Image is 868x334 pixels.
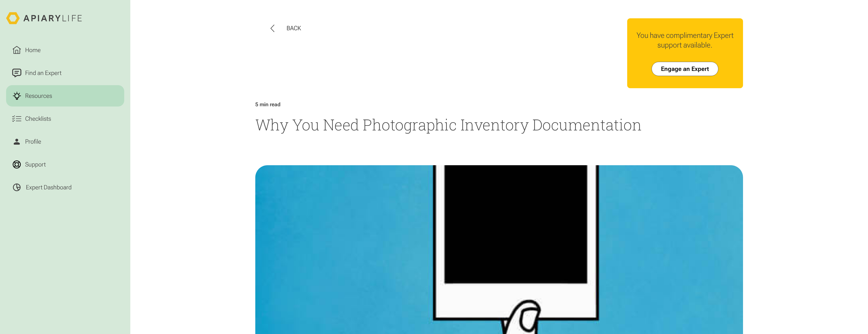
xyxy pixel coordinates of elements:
a: Support [6,154,124,175]
div: Support [24,160,47,169]
div: Profile [24,137,43,146]
div: Checklists [24,114,53,123]
button: Back [271,24,301,32]
a: Expert Dashboard [6,177,124,198]
a: Profile [6,131,124,152]
div: Find an Expert [24,68,63,78]
div: Back [287,24,301,32]
a: Home [6,39,124,61]
a: Find an Expert [6,62,124,84]
div: Home [24,45,42,55]
a: Resources [6,85,124,107]
div: Resources [24,91,54,100]
div: Expert Dashboard [26,184,72,191]
div: 5 min read [255,101,280,108]
a: Checklists [6,108,124,129]
a: Engage an Expert [652,62,718,76]
div: You have complimentary Expert support available. [633,31,737,50]
h1: Why You Need Photographic Inventory Documentation [255,114,743,135]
